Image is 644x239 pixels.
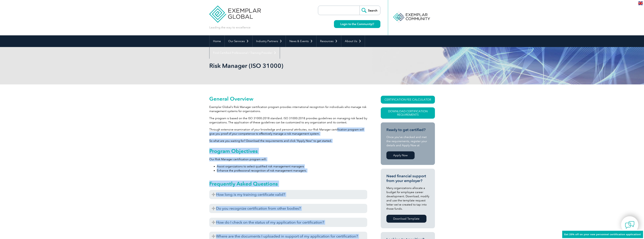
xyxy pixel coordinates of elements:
h2: Frequently Asked Questions [209,181,367,187]
a: Our Services [225,35,252,47]
h2: Program Objectives [209,148,367,154]
img: en [638,2,643,5]
h3: How do I check on the status of my application for certification? [209,218,367,227]
p: Many organizations allocate a budget for employee career development. Download, modify and use th... [386,186,429,211]
p: Exemplar Global’s Risk Manager certification program provides international recognition for indiv... [209,105,367,113]
a: Download Template [386,215,426,223]
span: Get 20% off on your new personnel certification application! [564,233,641,236]
p: The program is based on the ISO 31000:2018 standard. ISO 31000:2018 provides guidelines on managi... [209,116,367,124]
a: Find Certified Professional / Training Provider [209,47,280,59]
a: Login to the Community [334,20,380,28]
a: Industry Partners [253,35,286,47]
img: open_square.png [372,23,374,25]
img: contact-chat.png [625,220,634,230]
li: Enhance the professional recognition of risk management managers. [217,168,367,173]
h3: Need financial support from your employer? [386,174,429,183]
a: About Us [341,35,365,47]
p: Our Risk Manager certification program will: [209,157,367,161]
p: Through extensive examination of your knowledge and personal attributes, our Risk Manager certifi... [209,127,367,136]
li: Assist organizations to select qualified risk management managers [217,164,367,168]
a: Apply Now [386,151,415,159]
h3: How long is my training certificate valid? [209,190,367,199]
a: News & Events [286,35,316,47]
p: Leading the way to excellence [209,25,250,30]
h3: Ready to get certified? [386,127,429,132]
a: Home [209,35,225,47]
a: Download Certification Requirements [381,107,435,119]
h2: General Overview [209,96,367,102]
p: So what are you waiting for? Download the requirements and click “Apply Now” to get started. [209,139,367,143]
a: CERTIFICATION FEE CALCULATOR [381,96,435,104]
h1: Risk Manager (ISO 31000) [209,62,354,69]
h3: Do you recognize certification from other bodies? [209,204,367,213]
input: Search [360,6,380,15]
a: Resources [316,35,341,47]
p: Once you’ve checked and met the requirements, register your details and Apply Now at [386,135,429,147]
